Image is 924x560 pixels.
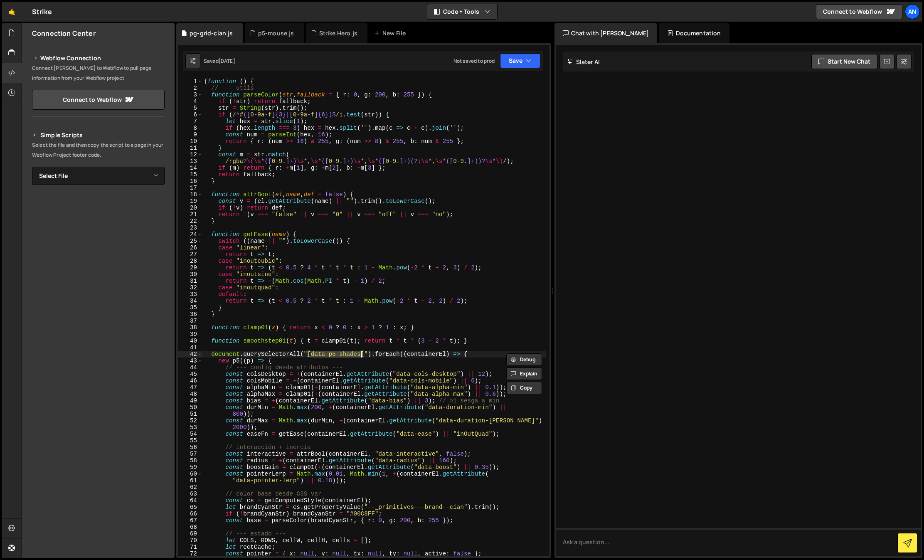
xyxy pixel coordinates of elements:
div: 53 [178,424,202,431]
a: Connect to Webflow [32,90,165,110]
a: 🤙 [2,2,22,22]
div: 44 [178,364,202,371]
div: 22 [178,218,202,224]
iframe: YouTube video player [32,279,165,354]
div: 38 [178,324,202,331]
div: 1 [178,78,202,85]
div: 45 [178,371,202,377]
div: 36 [178,311,202,318]
div: 17 [178,185,202,191]
div: 37 [178,318,202,324]
div: 24 [178,231,202,238]
div: 46 [178,377,202,384]
button: Start new chat [811,54,877,69]
div: 29 [178,264,202,271]
div: p5-mouse.js [258,29,294,37]
div: 62 [178,484,202,491]
h2: Connection Center [32,29,96,38]
div: 34 [178,298,202,304]
div: 61 [178,477,202,484]
div: 43 [178,358,202,364]
div: 66 [178,511,202,517]
div: 57 [178,451,202,457]
iframe: YouTube video player [32,199,165,274]
div: 23 [178,224,202,231]
h2: Webflow Connection [32,53,165,63]
div: 6 [178,111,202,118]
div: 47 [178,384,202,391]
div: 10 [178,138,202,145]
div: New File [374,29,409,37]
div: 70 [178,537,202,544]
div: 50 [178,404,202,411]
div: Not saved to prod [453,57,495,64]
div: pg-grid-cian.js [190,29,233,37]
div: 51 [178,411,202,417]
div: Documentation [659,23,729,43]
button: Explain [506,368,542,380]
div: 7 [178,118,202,125]
div: 35 [178,304,202,311]
a: Connect to Webflow [816,4,902,19]
div: 18 [178,191,202,198]
div: 64 [178,497,202,504]
div: 52 [178,417,202,424]
div: 31 [178,278,202,284]
div: 59 [178,464,202,471]
div: 49 [178,397,202,404]
div: 65 [178,504,202,511]
div: 19 [178,198,202,205]
div: [DATE] [219,57,235,64]
div: 11 [178,145,202,151]
h2: Simple Scripts [32,130,165,140]
div: 41 [178,344,202,351]
div: 21 [178,211,202,218]
p: Select the file and then copy the script to a page in your Webflow Project footer code. [32,140,165,160]
button: Copy [506,382,542,394]
div: Chat with [PERSON_NAME] [554,23,658,43]
div: 56 [178,444,202,451]
div: 13 [178,158,202,165]
div: 63 [178,491,202,497]
div: 60 [178,471,202,477]
div: 71 [178,544,202,550]
div: 68 [178,524,202,530]
div: 28 [178,258,202,264]
div: Strike Hero.js [319,29,357,37]
div: 39 [178,331,202,338]
button: Debug [506,353,542,366]
div: 54 [178,431,202,437]
div: 14 [178,165,202,171]
div: 33 [178,291,202,298]
div: 15 [178,171,202,178]
div: 58 [178,457,202,464]
div: 72 [178,550,202,557]
div: Saved [204,57,235,64]
div: 32 [178,284,202,291]
div: 26 [178,244,202,251]
div: 9 [178,131,202,138]
div: 12 [178,151,202,158]
div: 5 [178,105,202,111]
a: An [905,4,920,19]
button: Code + Tools [427,4,497,19]
div: 30 [178,271,202,278]
p: Connect [PERSON_NAME] to Webflow to pull page information from your Webflow project [32,63,165,83]
div: 27 [178,251,202,258]
div: 42 [178,351,202,358]
div: 8 [178,125,202,131]
div: 55 [178,437,202,444]
div: 4 [178,98,202,105]
h2: Slater AI [567,58,600,66]
div: 48 [178,391,202,397]
div: 69 [178,530,202,537]
div: 40 [178,338,202,344]
div: 2 [178,85,202,91]
div: 20 [178,205,202,211]
div: 16 [178,178,202,185]
div: 25 [178,238,202,244]
div: 67 [178,517,202,524]
button: Save [500,53,540,68]
div: Strike [32,7,52,17]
